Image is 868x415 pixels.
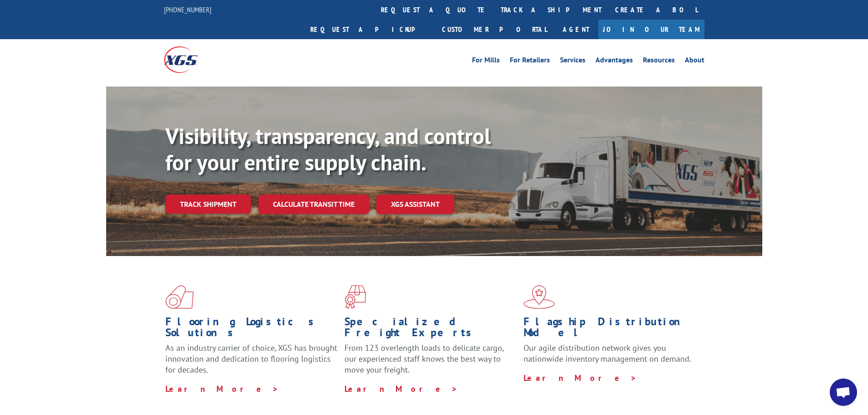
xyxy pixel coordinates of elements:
span: As an industry carrier of choice, XGS has brought innovation and dedication to flooring logistics... [165,343,337,375]
a: Learn More > [165,384,279,394]
a: Learn More > [344,384,458,394]
p: From 123 overlength loads to delicate cargo, our experienced staff knows the best way to move you... [344,343,517,383]
a: Resources [643,56,675,67]
img: xgs-icon-total-supply-chain-intelligence-red [165,285,194,309]
a: XGS ASSISTANT [376,195,454,214]
a: Services [560,56,586,67]
a: For Mills [472,56,500,67]
a: Customer Portal [435,20,554,39]
a: About [685,56,704,67]
a: Advantages [596,56,633,67]
a: Join Our Team [598,20,704,39]
h1: Flagship Distribution Model [524,316,696,343]
h1: Specialized Freight Experts [344,316,517,343]
a: Open chat [830,379,857,406]
a: [PHONE_NUMBER] [164,5,211,14]
img: xgs-icon-flagship-distribution-model-red [524,285,555,309]
a: Calculate transit time [258,195,369,214]
b: Visibility, transparency, and control for your entire supply chain. [165,122,491,176]
img: xgs-icon-focused-on-flooring-red [344,285,366,309]
a: For Retailers [510,56,550,67]
a: Request a pickup [303,20,435,39]
a: Agent [554,20,598,39]
h1: Flooring Logistics Solutions [165,316,338,343]
a: Learn More > [524,373,637,383]
a: Track shipment [165,195,251,214]
span: Our agile distribution network gives you nationwide inventory management on demand. [524,343,691,364]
